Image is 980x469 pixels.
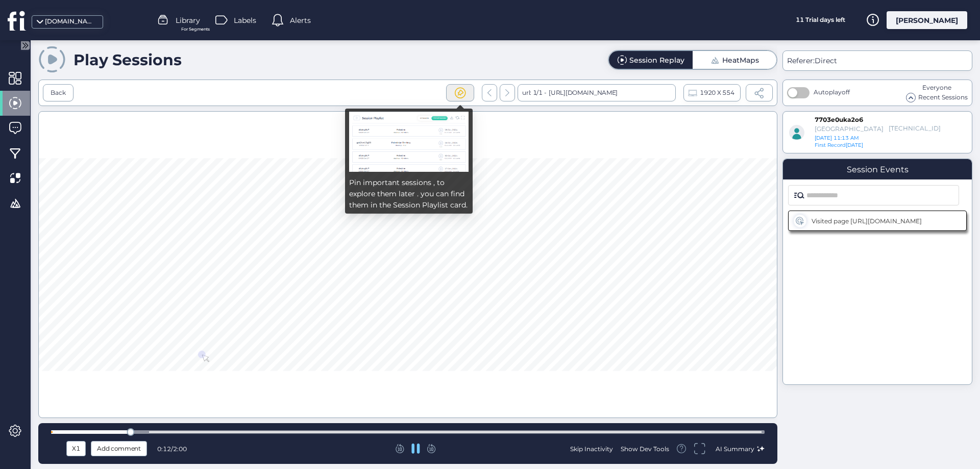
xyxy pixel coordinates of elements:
[97,443,141,454] span: Add comment
[814,88,850,96] span: Autoplay
[546,84,618,101] div: [URL][DOMAIN_NAME]
[181,26,210,33] span: For Segments
[700,87,734,98] span: 1920 X 554
[349,177,469,211] div: Pin important sessions , to explore them later . you can find them in the Session Playlist card.
[722,57,759,64] div: HeatMaps
[157,445,193,453] div: /
[918,93,968,102] span: Recent Sessions
[887,11,967,29] div: [PERSON_NAME]
[815,142,846,148] span: First Record
[570,445,613,453] div: Skip Inactivity
[518,84,676,101] div: url: 1/1 -
[45,17,96,27] div: [DOMAIN_NAME]
[815,125,884,133] div: [GEOGRAPHIC_DATA]
[782,11,859,29] div: 11 Trial days left
[157,445,171,453] span: 0:12
[889,124,929,133] div: [TECHNICAL_ID]
[815,142,870,149] div: [DATE]
[629,57,684,64] div: Session Replay
[906,83,968,93] div: Everyone
[349,112,469,171] img: pin
[73,50,182,69] div: Play Sessions
[787,56,815,65] span: Referer:
[621,445,669,453] div: Show Dev Tools
[847,165,909,174] div: Session Events
[69,443,83,454] div: X1
[173,445,187,453] span: 2:00
[51,88,66,98] div: Back
[815,56,837,65] span: Direct
[842,88,850,96] span: off
[812,217,944,225] div: Visited page [URL][DOMAIN_NAME]
[290,15,311,26] span: Alerts
[234,15,256,26] span: Labels
[716,445,754,453] span: AI Summary
[815,116,865,124] div: 7703e0uka2o6
[176,15,200,26] span: Library
[815,135,895,142] div: [DATE] 11:13 AM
